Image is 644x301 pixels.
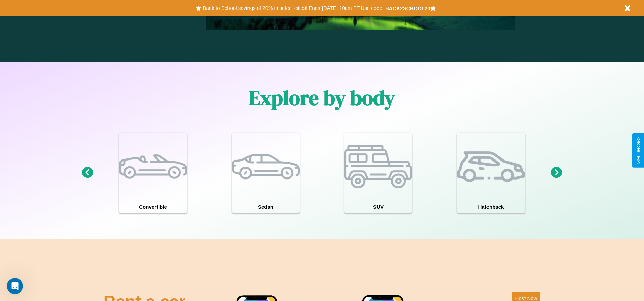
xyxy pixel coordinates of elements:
h4: Convertible [119,201,187,213]
iframe: Intercom live chat [7,278,23,294]
b: BACK2SCHOOL20 [385,5,430,11]
button: Back to School savings of 20% in select cities! Ends [DATE] 10am PT.Use code: [201,3,385,13]
h4: Sedan [232,201,300,213]
h4: Hatchback [457,201,525,213]
h4: SUV [344,201,412,213]
div: Give Feedback [636,137,641,164]
h1: Explore by body [249,84,395,112]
